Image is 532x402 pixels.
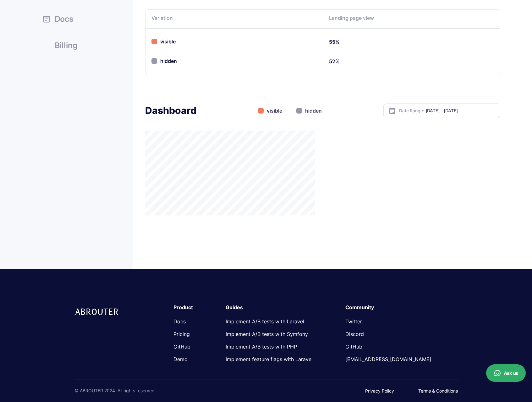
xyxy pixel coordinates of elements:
td: 55% [323,32,500,52]
a: logo [74,304,121,363]
div: Dashboard [145,104,196,117]
a: Implement A/B tests with Laravel [226,318,304,325]
a: Demo [173,356,188,362]
a: GitHub [345,343,362,350]
a: Docs [32,10,120,27]
th: Landing page view [323,9,500,28]
div: hidden [296,107,322,115]
a: Docs [173,318,186,325]
div: hidden [151,57,177,65]
div: Community [345,304,458,311]
a: Discord [345,331,364,337]
img: Icon [388,107,396,114]
td: 52% [323,52,500,71]
span: Billing [55,42,78,49]
div: Guides [226,304,339,311]
div: visible [151,38,176,46]
span: Date Range: [399,109,424,113]
th: Variation [145,9,323,28]
a: Twitter [345,318,362,325]
div: visible [258,107,282,115]
a: [EMAIL_ADDRESS][DOMAIN_NAME] [345,356,431,362]
span: Docs [55,15,74,23]
a: Implement feature flags with Laravel [226,356,313,362]
a: Pricing [173,331,190,337]
div: © ABROUTER 2024. All rights reserved. [74,387,156,394]
a: GitHub [173,343,190,350]
div: Product [173,304,219,311]
a: Privacy Policy [365,388,394,394]
a: Billing [32,36,120,53]
a: Implement A/B tests with PHP [226,343,297,350]
button: Ask us [486,364,526,382]
img: logo [74,304,121,318]
a: Implement A/B tests with Symfony [226,331,308,337]
a: Terms & Conditions [418,388,458,394]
